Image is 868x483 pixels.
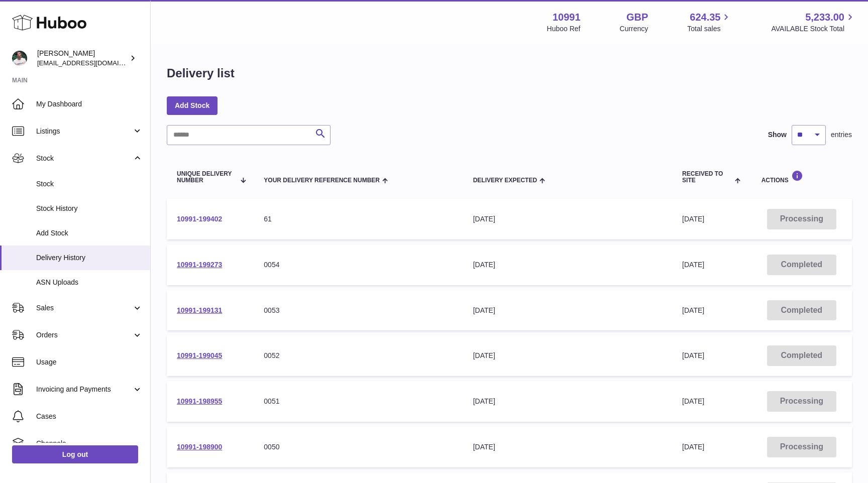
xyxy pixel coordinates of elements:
div: [DATE] [473,260,662,270]
span: [DATE] [682,397,704,405]
span: Stock [36,154,132,163]
div: 0052 [264,351,453,360]
div: [DATE] [473,306,662,315]
div: 0050 [264,442,453,452]
a: 10991-199131 [177,306,222,314]
div: Actions [762,170,842,184]
div: [DATE] [473,351,662,360]
span: Orders [36,330,132,340]
span: Cases [36,412,143,421]
span: Usage [36,357,143,367]
span: 5,233.00 [805,11,844,24]
span: Sales [36,303,132,313]
span: [DATE] [682,261,704,269]
a: Log out [12,445,138,463]
span: Stock History [36,204,143,213]
a: 10991-198955 [177,397,222,405]
span: Total sales [687,24,732,34]
span: My Dashboard [36,99,143,109]
span: Delivery History [36,253,143,263]
a: 10991-198900 [177,443,222,451]
strong: 10991 [553,11,581,24]
div: [PERSON_NAME] [37,49,128,68]
span: Listings [36,127,132,136]
span: [DATE] [682,306,704,314]
div: [DATE] [473,442,662,452]
span: Invoicing and Payments [36,385,132,394]
a: 624.35 Total sales [687,11,732,34]
div: 0054 [264,260,453,270]
a: Add Stock [167,96,218,114]
span: entries [831,130,852,140]
div: Currency [620,24,648,34]
span: Received to Site [682,171,732,184]
span: Channels [36,439,143,448]
span: Your Delivery Reference Number [264,177,380,184]
span: Add Stock [36,228,143,238]
img: timshieff@gmail.com [12,51,27,66]
span: AVAILABLE Stock Total [771,24,856,34]
a: 5,233.00 AVAILABLE Stock Total [771,11,856,34]
span: [DATE] [682,443,704,451]
span: Delivery Expected [473,177,537,184]
div: [DATE] [473,397,662,406]
div: [DATE] [473,214,662,224]
span: Stock [36,179,143,189]
span: Unique Delivery Number [177,171,235,184]
h1: Delivery list [167,65,235,81]
a: 10991-199045 [177,351,222,359]
div: 0053 [264,306,453,315]
div: 0051 [264,397,453,406]
label: Show [768,130,787,140]
span: [EMAIL_ADDRESS][DOMAIN_NAME] [37,59,148,67]
span: 624.35 [690,11,720,24]
strong: GBP [626,11,648,24]
span: [DATE] [682,351,704,359]
span: ASN Uploads [36,278,143,287]
span: [DATE] [682,215,704,223]
a: 10991-199273 [177,261,222,269]
a: 10991-199402 [177,215,222,223]
div: Huboo Ref [547,24,581,34]
div: 61 [264,214,453,224]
